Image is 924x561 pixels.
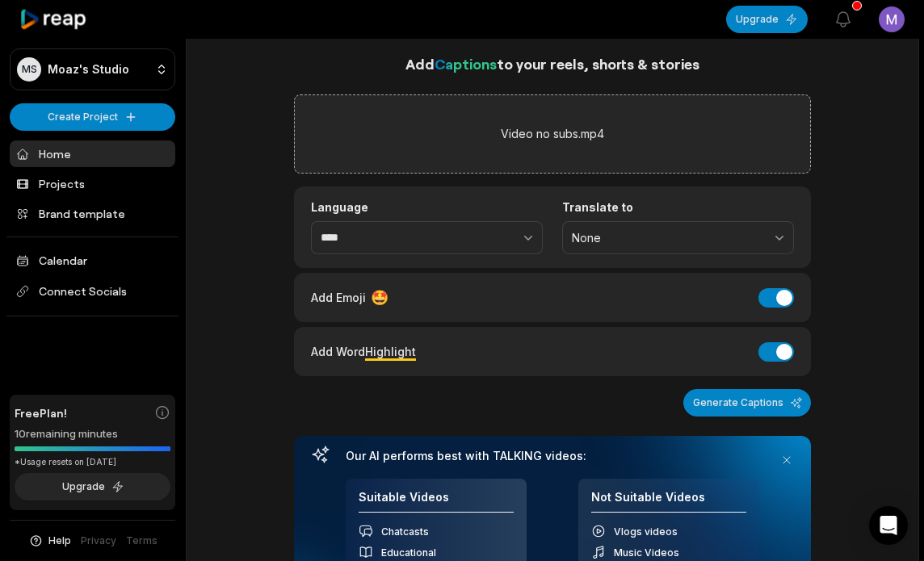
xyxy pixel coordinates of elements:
div: MS [17,57,41,82]
div: Open Intercom Messenger [869,506,908,545]
span: Highlight [365,345,416,358]
button: None [562,221,794,255]
span: Music Videos [614,546,679,559]
a: Brand template [10,200,175,227]
button: Create Project [10,103,175,131]
span: Help [48,534,71,548]
span: Educational [381,546,436,559]
span: None [572,231,762,245]
label: Language [311,200,543,215]
div: Add Word [311,341,416,362]
a: Calendar [10,247,175,274]
span: Connect Socials [10,277,175,306]
a: Projects [10,170,175,197]
button: Upgrade [726,6,808,33]
span: Free Plan! [15,404,67,421]
label: Translate to [562,200,794,215]
span: Add Emoji [311,289,366,306]
h1: Add to your reels, shorts & stories [294,52,811,75]
h4: Not Suitable Videos [591,490,746,513]
div: *Usage resets on [DATE] [15,456,170,468]
a: Terms [126,534,157,548]
span: Captions [435,55,497,73]
button: Help [28,534,71,548]
button: Generate Captions [683,389,811,417]
div: 10 remaining minutes [15,426,170,442]
h3: Our AI performs best with TALKING videos: [346,449,759,463]
button: Upgrade [15,473,170,500]
span: Vlogs videos [614,525,678,538]
p: Moaz's Studio [48,62,129,77]
a: Home [10,140,175,167]
span: 🤩 [371,287,388,308]
span: Chatcasts [381,525,429,538]
label: Video no subs.mp4 [501,124,604,144]
h4: Suitable Videos [359,490,514,513]
a: Privacy [81,534,116,548]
